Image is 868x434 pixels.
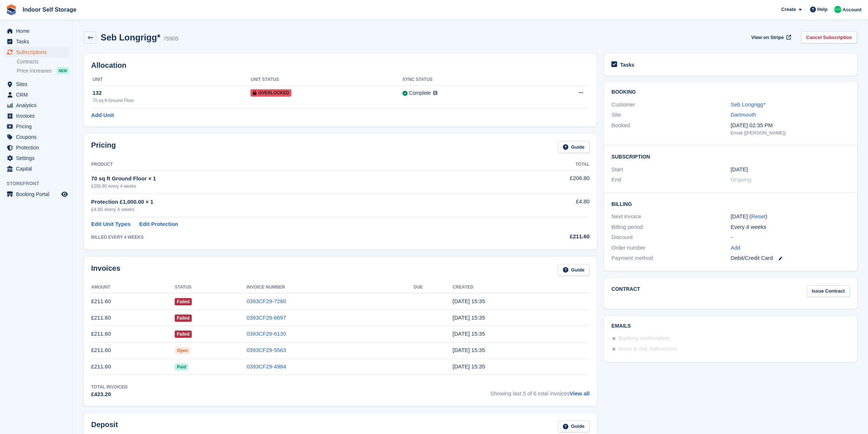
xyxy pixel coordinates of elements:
[611,223,731,231] div: Billing period
[611,176,731,184] div: End
[453,331,485,337] time: 2025-05-30 14:35:55 UTC
[7,180,73,187] span: Storefront
[611,153,850,160] h2: Subscription
[60,190,69,199] a: Preview store
[16,142,60,153] span: Protection
[731,101,765,107] a: Seb Longrigg*
[91,206,497,213] div: £4.80 every 4 weeks
[497,159,589,171] th: Total
[834,6,841,13] img: Helen Nicholls
[731,223,850,231] div: Every 4 weeks
[91,234,497,241] div: BILLED EVERY 4 WEEKS
[409,89,431,97] div: Complete
[93,89,250,97] div: 132
[91,198,497,206] div: Protection £1,000.00 × 1
[17,67,69,75] a: Price increases NEW
[611,89,850,95] h2: Booking
[16,26,60,36] span: Home
[497,193,589,217] td: £4.80
[16,111,60,121] span: Invoices
[4,26,69,36] a: menu
[139,220,178,228] a: Edit Protection
[618,345,677,353] div: Move in day instructions
[611,200,850,207] h2: Billing
[16,132,60,142] span: Coupons
[175,331,192,338] span: Failed
[91,111,114,120] a: Add Unit
[781,6,796,13] span: Create
[91,342,175,359] td: £211.60
[611,165,731,174] div: Start
[250,89,291,97] span: Overlocked
[246,331,286,337] a: 0393CF29-6130
[16,164,60,174] span: Capital
[620,62,634,68] h2: Tasks
[101,32,160,42] h2: Seb Longrigg*
[4,100,69,110] a: menu
[731,244,740,252] a: Add
[611,101,731,109] div: Customer
[16,36,60,47] span: Tasks
[246,347,286,353] a: 0393CF29-5563
[611,254,731,262] div: Payment method
[497,232,589,241] div: £211.60
[91,310,175,326] td: £211.60
[91,384,128,390] div: Total Invoiced
[4,153,69,163] a: menu
[611,233,731,242] div: Discount
[91,421,118,433] h2: Deposit
[558,141,590,153] a: Guide
[807,285,850,297] a: Issue Contract
[4,90,69,100] a: menu
[731,233,850,242] div: -
[91,175,497,183] div: 70 sq ft Ground Floor × 1
[413,282,452,293] th: Due
[490,384,589,399] span: Showing last 5 of 6 total invoices
[731,176,751,183] span: Ongoing
[611,111,731,119] div: Site
[748,31,793,43] a: View on Stripe
[4,36,69,47] a: menu
[611,212,731,221] div: Next invoice
[91,326,175,342] td: £211.60
[16,79,60,89] span: Sites
[611,121,731,137] div: Booked
[731,165,748,174] time: 2025-03-07 01:00:00 UTC
[91,359,175,375] td: £211.60
[4,47,69,57] a: menu
[731,129,850,137] div: Email ([PERSON_NAME])
[91,390,128,399] div: £423.20
[731,112,756,118] a: Dartmouth
[91,220,131,228] a: Edit Unit Types
[842,6,861,13] span: Account
[751,34,784,41] span: View on Stripe
[175,363,188,371] span: Paid
[91,74,250,86] th: Unit
[4,189,69,199] a: menu
[402,74,533,86] th: Sync Status
[16,47,60,57] span: Subscriptions
[611,244,731,252] div: Order number
[91,61,589,70] h2: Allocation
[570,390,590,396] a: View all
[91,264,120,276] h2: Invoices
[175,347,190,354] span: Open
[16,189,60,199] span: Booking Portal
[246,298,286,304] a: 0393CF29-7280
[453,363,485,370] time: 2025-04-04 14:35:34 UTC
[175,282,246,293] th: Status
[558,264,590,276] a: Guide
[4,79,69,89] a: menu
[4,132,69,142] a: menu
[91,282,175,293] th: Amount
[731,254,850,262] div: Debit/Credit Card
[175,314,192,322] span: Failed
[175,298,192,305] span: Failed
[20,4,79,16] a: Indoor Self Storage
[611,285,640,297] h2: Contract
[250,74,402,86] th: Unit Status
[246,314,286,321] a: 0393CF29-6697
[91,293,175,310] td: £211.60
[4,111,69,121] a: menu
[93,97,250,104] div: 70 sq ft Ground Floor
